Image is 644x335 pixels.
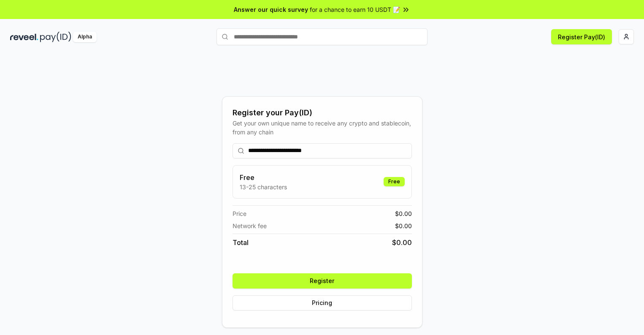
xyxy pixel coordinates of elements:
[233,295,412,310] button: Pricing
[551,29,612,44] button: Register Pay(ID)
[240,182,287,191] p: 13-25 characters
[10,32,38,42] img: reveel_dark
[233,209,246,218] span: Price
[233,119,412,136] div: Get your own unique name to receive any crypto and stablecoin, from any chain
[233,221,267,230] span: Network fee
[395,221,412,230] span: $ 0.00
[234,5,308,14] span: Answer our quick survey
[233,237,249,248] span: Total
[395,209,412,218] span: $ 0.00
[310,5,400,14] span: for a chance to earn 10 USDT 📝
[233,107,412,119] div: Register your Pay(ID)
[240,172,287,182] h3: Free
[233,273,412,289] button: Register
[40,32,71,42] img: pay_id
[384,177,405,186] div: Free
[73,32,97,42] div: Alpha
[392,237,412,248] span: $ 0.00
